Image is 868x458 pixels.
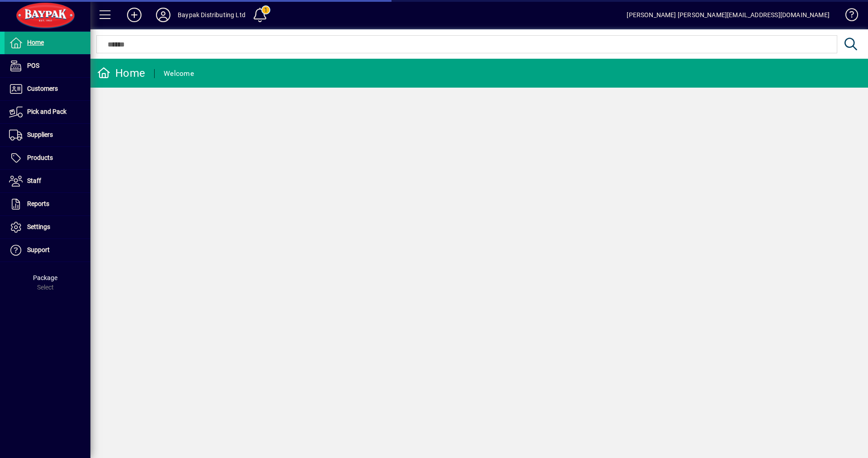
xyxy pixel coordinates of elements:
[27,200,49,207] span: Reports
[27,62,39,69] span: POS
[27,131,53,138] span: Suppliers
[164,66,194,81] div: Welcome
[839,2,857,31] a: Knowledge Base
[627,8,830,22] div: [PERSON_NAME] [PERSON_NAME][EMAIL_ADDRESS][DOMAIN_NAME]
[5,170,90,192] a: Staff
[5,124,90,146] a: Suppliers
[5,147,90,169] a: Products
[178,8,245,22] div: Baypak Distributing Ltd
[97,66,145,80] div: Home
[33,274,57,281] span: Package
[5,78,90,100] a: Customers
[5,193,90,215] a: Reports
[5,55,90,77] a: POS
[120,7,149,23] button: Add
[5,216,90,238] a: Settings
[27,39,44,46] span: Home
[5,239,90,262] a: Support
[27,177,41,184] span: Staff
[149,7,178,23] button: Profile
[27,246,50,253] span: Support
[27,108,66,115] span: Pick and Pack
[27,85,58,92] span: Customers
[27,223,50,230] span: Settings
[27,154,53,161] span: Products
[5,101,90,123] a: Pick and Pack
